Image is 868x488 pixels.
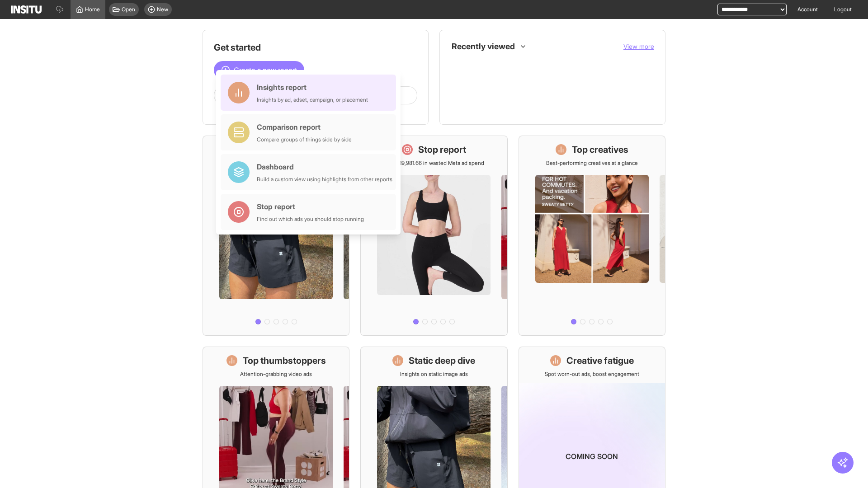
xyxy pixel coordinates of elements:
div: Find out which ads you should stop running [257,216,364,223]
div: Dashboard [257,161,392,172]
a: Stop reportSave £19,981.66 in wasted Meta ad spend [360,136,507,336]
button: View more [623,42,654,51]
h1: Top creatives [572,143,628,156]
p: Insights on static image ads [400,371,468,378]
div: Insights by ad, adset, campaign, or placement [257,96,368,103]
a: What's live nowSee all active ads instantly [203,136,349,336]
span: View more [623,42,654,50]
span: Home [85,6,100,13]
div: Compare groups of things side by side [257,136,352,143]
p: Save £19,981.66 in wasted Meta ad spend [383,160,484,167]
h1: Get started [214,41,417,54]
a: Top creativesBest-performing creatives at a glance [519,136,665,336]
h1: Stop report [418,143,466,156]
span: Open [122,6,135,13]
div: Build a custom view using highlights from other reports [257,176,392,183]
p: Attention-grabbing video ads [240,371,312,378]
button: Create a new report [214,61,304,79]
div: Comparison report [257,122,352,132]
span: Create a new report [234,65,297,75]
img: Logo [11,5,42,14]
div: Stop report [257,201,364,212]
h1: Top thumbstoppers [243,354,326,367]
span: New [157,6,168,13]
div: Insights report [257,82,368,93]
p: Best-performing creatives at a glance [546,160,638,167]
h1: Static deep dive [409,354,475,367]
